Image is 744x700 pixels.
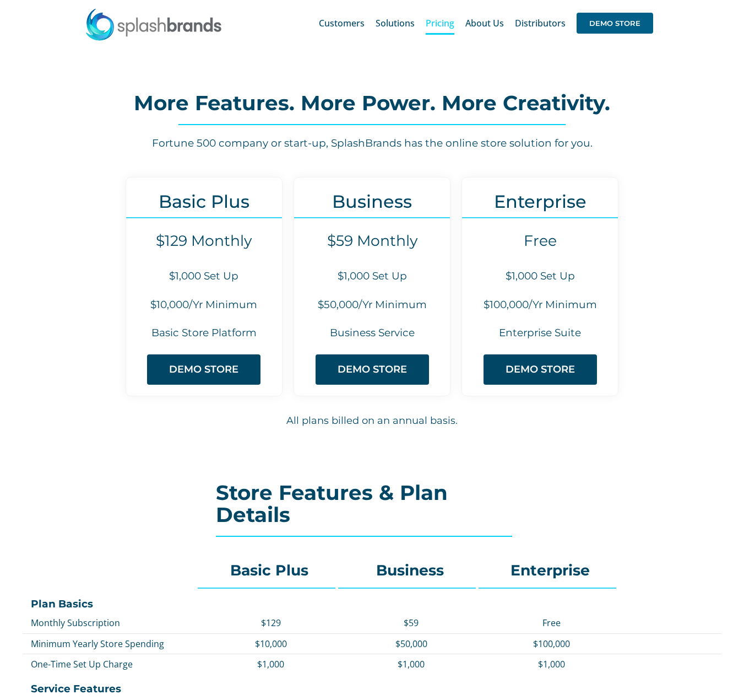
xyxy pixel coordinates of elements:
a: DEMO STORE [577,6,653,41]
h3: Basic Plus [126,191,282,212]
strong: Service Features [31,682,121,695]
a: Customers [319,6,365,41]
p: $50,000 [346,638,476,650]
span: DEMO STORE [577,13,653,34]
span: DEMO STORE [338,364,407,375]
h6: Basic Store Platform [126,326,282,341]
h6: Fortune 500 company or start-up, SplashBrands has the online store solution for you. [55,136,689,151]
span: Solutions [376,19,415,28]
strong: Basic Plus [230,561,308,579]
h6: $10,000/Yr Minimum [126,298,282,313]
h6: $50,000/Yr Minimum [294,298,450,313]
h4: Free [462,232,618,250]
nav: Main Menu [319,6,653,41]
span: Customers [319,19,365,28]
img: SplashBrands.com Logo [85,8,222,41]
h3: Enterprise [462,191,618,212]
p: $1,000 [346,658,476,670]
h6: All plans billed on an annual basis. [37,413,707,428]
span: DEMO STORE [169,364,238,375]
strong: Business [376,561,444,579]
h6: $1,000 Set Up [126,269,282,284]
span: Distributors [515,19,566,28]
h6: Enterprise Suite [462,326,618,341]
span: DEMO STORE [506,364,575,375]
a: DEMO STORE [147,354,260,385]
p: $59 [346,617,476,629]
h6: $1,000 Set Up [462,269,618,284]
h2: More Features. More Power. More Creativity. [55,92,689,114]
a: DEMO STORE [316,354,429,385]
h2: Store Features & Plan Details [216,482,528,526]
p: Minimum Yearly Store Spending [31,638,195,650]
a: DEMO STORE [484,354,597,385]
h4: $129 Monthly [126,232,282,250]
h4: $59 Monthly [294,232,450,250]
p: $1,000 [487,658,616,670]
strong: Enterprise [511,561,590,579]
h6: Business Service [294,326,450,341]
p: $1,000 [206,658,335,670]
strong: Plan Basics [31,597,93,610]
h6: $100,000/Yr Minimum [462,298,618,313]
h3: Business [294,191,450,212]
p: Free [487,617,616,629]
h6: $1,000 Set Up [294,269,450,284]
a: Distributors [515,6,566,41]
span: About Us [465,19,504,28]
span: Pricing [426,19,454,28]
p: $10,000 [206,638,335,650]
a: Pricing [426,6,454,41]
p: Monthly Subscription [31,617,195,629]
p: $129 [206,617,335,629]
p: One-Time Set Up Charge [31,658,195,670]
p: $100,000 [487,638,616,650]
